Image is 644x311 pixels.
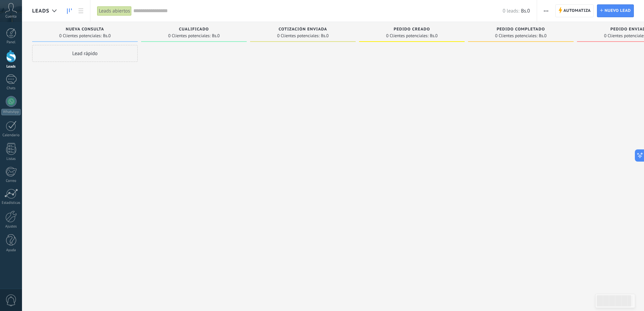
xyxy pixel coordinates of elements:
[430,34,438,38] span: Bs.0
[386,34,428,38] span: 0 Clientes potenciales:
[1,201,21,205] div: Estadísticas
[1,248,21,253] div: Ayuda
[604,5,631,17] span: Nuevo lead
[541,4,551,17] button: Más
[32,45,138,62] div: Lead rápido
[1,179,21,183] div: Correo
[253,27,352,33] div: Cotización enviada
[362,27,461,33] div: Pedido creado
[497,27,545,32] span: Pedido completado
[1,157,21,161] div: Listas
[1,133,21,138] div: Calendario
[5,15,17,19] span: Cuenta
[471,27,570,33] div: Pedido completado
[59,34,102,38] span: 0 Clientes potenciales:
[36,27,134,33] div: Nueva consulta
[563,5,591,17] span: Automatiza
[539,34,547,38] span: Bs.0
[1,65,21,69] div: Leads
[1,224,21,229] div: Ajustes
[75,4,87,18] a: Lista
[394,27,430,32] span: Pedido creado
[503,8,519,14] span: 0 leads:
[521,8,530,14] span: Bs.0
[212,34,220,38] span: Bs.0
[97,6,132,16] div: Leads abiertos
[1,86,21,91] div: Chats
[64,4,75,18] a: Leads
[103,34,111,38] span: Bs.0
[279,27,327,32] span: Cotización enviada
[145,27,243,33] div: Cualificado
[1,109,21,115] div: WhatsApp
[555,4,594,17] a: Automatiza
[1,40,21,45] div: Panel
[597,4,634,17] a: Nuevo lead
[277,34,319,38] span: 0 Clientes potenciales:
[32,8,49,14] span: Leads
[66,27,104,32] span: Nueva consulta
[179,27,209,32] span: Cualificado
[321,34,329,38] span: Bs.0
[168,34,210,38] span: 0 Clientes potenciales:
[495,34,537,38] span: 0 Clientes potenciales:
